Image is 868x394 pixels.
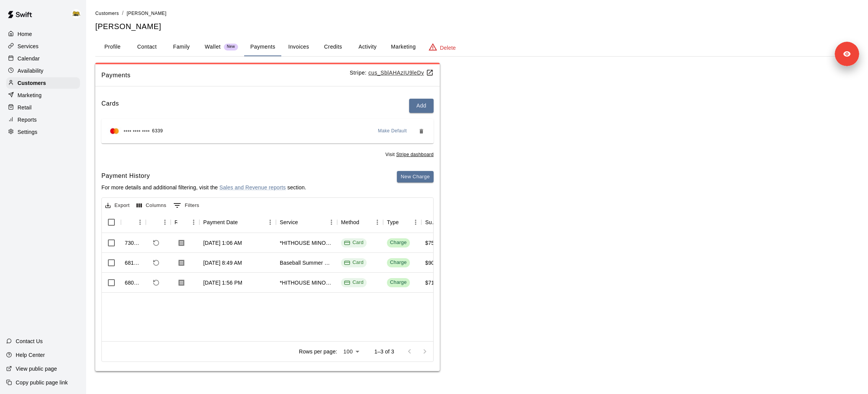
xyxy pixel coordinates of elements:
a: Customers [6,77,80,89]
div: Type [387,212,399,233]
span: Visit [385,151,434,159]
div: *HITHOUSE MINOR Membership* [280,279,333,287]
p: For more details and additional filtering, visit the section. [101,184,306,191]
span: New [224,44,238,49]
div: Card [344,239,364,246]
div: Receipt [175,212,177,233]
button: Marketing [385,38,422,56]
button: Select columns [135,200,168,212]
a: cus_SblAHAzIU9leDy [369,70,434,76]
div: Card [344,259,364,266]
button: Menu [188,217,199,228]
p: Calendar [18,55,40,62]
button: Profile [95,38,130,56]
p: Customers [18,79,46,87]
div: Card [344,279,364,286]
p: Delete [440,44,456,52]
p: Stripe: [350,69,434,77]
p: Help Center [16,351,45,359]
button: Menu [410,217,421,228]
button: Make Default [375,125,410,137]
button: Download Receipt [175,256,188,270]
a: Sales and Revenue reports [219,184,286,190]
div: Type [383,212,421,233]
div: $71.18 [425,279,442,287]
button: Menu [159,217,171,228]
span: 6339 [152,127,163,135]
img: Credit card brand logo [108,127,121,135]
button: Sort [399,217,410,228]
a: Reports [6,114,80,125]
a: Settings [6,126,80,138]
h6: Payment History [101,171,306,181]
p: Wallet [205,43,221,51]
button: Add [409,99,434,113]
button: Sort [125,217,135,228]
button: Export [103,200,132,212]
button: Download Receipt [175,276,188,290]
a: Home [6,28,80,40]
div: $90.00 [425,259,442,267]
div: Refund [146,212,171,233]
div: 681663 [125,259,142,267]
nav: breadcrumb [95,9,859,18]
span: Refund payment [150,276,163,289]
div: Charge [390,279,407,286]
button: Sort [359,217,370,228]
button: Family [164,38,199,56]
span: [PERSON_NAME] [127,11,166,16]
span: Customers [95,11,119,16]
div: Charge [390,239,407,246]
p: Marketing [18,91,42,99]
button: Contact [130,38,164,56]
div: Service [276,212,337,233]
span: Make Default [378,127,407,135]
a: Customers [95,10,119,16]
a: Stripe dashboard [396,152,434,157]
li: / [122,9,124,17]
p: Services [18,42,39,50]
div: *HITHOUSE MINOR Membership* [280,239,333,247]
a: Calendar [6,53,80,64]
button: Menu [134,217,146,228]
span: Payments [101,70,350,80]
button: Menu [326,217,337,228]
div: Jul 2, 2025, 1:56 PM [203,279,242,287]
div: Jul 3, 2025, 8:49 AM [203,259,242,267]
p: Contact Us [16,337,43,345]
button: Menu [264,217,276,228]
p: Rows per page: [299,348,337,355]
p: Availability [18,67,44,75]
h5: [PERSON_NAME] [95,21,859,32]
button: Payments [244,38,281,56]
div: Receipt [171,212,199,233]
button: Sort [238,217,249,228]
span: Refund payment [150,256,163,269]
span: Refund payment [150,236,163,249]
div: Payment Date [203,212,238,233]
div: Services [6,41,80,52]
h6: Cards [101,99,119,113]
button: Sort [177,217,188,228]
div: Payment Date [199,212,276,233]
button: New Charge [397,171,434,183]
div: 680359 [125,279,142,287]
div: Aug 1, 2025, 1:06 AM [203,239,242,247]
div: Service [280,212,298,233]
div: 100 [340,346,362,357]
a: Marketing [6,90,80,101]
div: $75.00 [425,239,442,247]
p: Home [18,30,32,38]
button: Activity [350,38,385,56]
div: Baseball Summer Camp (AM) July 2, 3, 4 Ages 8 - 13 [280,259,333,267]
a: Retail [6,102,80,113]
button: Sort [150,217,160,228]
